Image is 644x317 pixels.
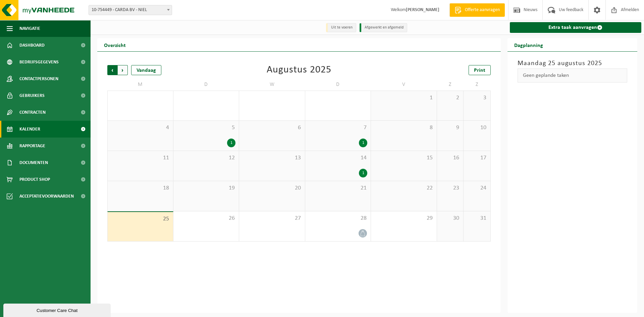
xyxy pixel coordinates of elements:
[507,38,550,51] h2: Dagplanning
[518,68,628,83] div: Geen geplande taken
[309,215,368,222] span: 28
[19,54,59,70] span: Bedrijfsgegevens
[440,184,460,192] span: 23
[449,3,505,17] a: Offerte aanvragen
[469,65,491,75] a: Print
[440,124,460,131] span: 9
[89,5,172,15] span: 10-754449 - CARDA BV - NIEL
[267,65,331,75] div: Augustus 2025
[474,68,485,73] span: Print
[309,124,368,131] span: 7
[19,20,40,37] span: Navigatie
[374,154,433,162] span: 15
[173,78,239,91] td: D
[107,65,117,75] span: Vorige
[359,139,367,147] div: 1
[107,78,173,91] td: M
[243,215,302,222] span: 27
[19,70,58,87] span: Contactpersonen
[111,124,170,131] span: 4
[464,78,490,91] td: Z
[177,154,236,162] span: 12
[437,78,464,91] td: Z
[19,188,74,205] span: Acceptatievoorwaarden
[374,94,433,102] span: 1
[374,184,433,192] span: 22
[326,23,356,32] li: Uit te voeren
[374,124,433,131] span: 8
[467,94,487,102] span: 3
[467,184,487,192] span: 24
[19,154,48,171] span: Documenten
[111,184,170,192] span: 18
[243,184,302,192] span: 20
[19,138,45,154] span: Rapportage
[111,154,170,162] span: 11
[510,22,642,33] a: Extra taak aanvragen
[463,7,501,13] span: Offerte aanvragen
[239,78,305,91] td: W
[467,154,487,162] span: 17
[19,104,46,121] span: Contracten
[118,65,128,75] span: Volgende
[177,124,236,131] span: 5
[440,94,460,102] span: 2
[467,124,487,131] span: 10
[111,215,170,223] span: 25
[89,5,172,15] span: 10-754449 - CARDA BV - NIEL
[309,184,368,192] span: 21
[467,215,487,222] span: 31
[374,215,433,222] span: 29
[440,154,460,162] span: 16
[518,58,628,68] h3: Maandag 25 augustus 2025
[309,154,368,162] span: 14
[360,23,407,32] li: Afgewerkt en afgemeld
[19,171,50,188] span: Product Shop
[19,121,40,138] span: Kalender
[406,7,439,12] strong: [PERSON_NAME]
[131,65,161,75] div: Vandaag
[227,139,235,147] div: 1
[371,78,437,91] td: V
[243,124,302,131] span: 6
[440,215,460,222] span: 30
[97,38,132,51] h2: Overzicht
[19,87,45,104] span: Gebruikers
[177,215,236,222] span: 26
[243,154,302,162] span: 13
[305,78,371,91] td: D
[3,302,112,317] iframe: chat widget
[19,37,45,54] span: Dashboard
[177,184,236,192] span: 19
[359,169,367,177] div: 1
